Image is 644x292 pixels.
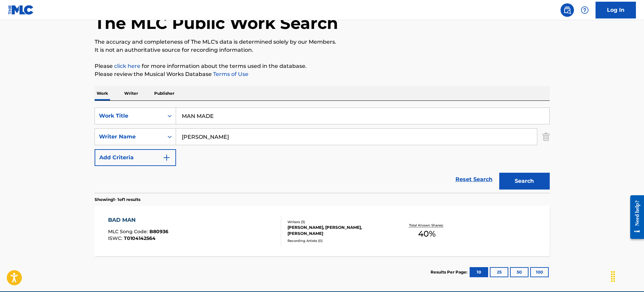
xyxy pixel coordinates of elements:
div: Writer Name [99,133,160,141]
iframe: Resource Center [625,190,644,244]
button: Search [499,173,550,190]
div: Help [578,3,591,17]
button: Add Criteria [95,149,176,166]
span: 40 % [418,228,436,240]
p: Showing 1 - 1 of 1 results [95,197,140,203]
form: Search Form [95,108,550,193]
p: Work [95,86,110,100]
span: T0104142564 [124,235,156,241]
a: click here [114,63,140,69]
p: Please review the Musical Works Database [95,70,550,78]
img: search [563,6,571,14]
a: BAD MANMLC Song Code:B80936ISWC:T0104142564Writers (3)[PERSON_NAME], [PERSON_NAME], [PERSON_NAME]... [95,206,550,256]
div: Drag [608,266,618,287]
p: It is not an authoritative source for recording information. [95,46,550,54]
span: ISWC : [108,235,124,241]
img: help [581,6,589,14]
h1: The MLC Public Work Search [95,13,338,33]
img: MLC Logo [8,5,34,15]
a: Public Search [561,3,574,17]
iframe: Chat Widget [610,260,644,292]
button: 100 [530,267,549,277]
p: Please for more information about the terms used in the database. [95,62,550,70]
span: MLC Song Code : [108,228,149,235]
button: 10 [470,267,488,277]
a: Terms of Use [212,71,248,77]
p: Total Known Shares: [409,223,445,228]
a: Reset Search [452,172,496,187]
p: Results Per Page: [431,269,469,275]
div: BAD MAN [108,216,168,224]
div: Recording Artists ( 0 ) [287,238,389,243]
div: Work Title [99,112,160,120]
p: Publisher [152,86,176,100]
a: Log In [596,2,636,18]
p: The accuracy and completeness of The MLC's data is determined solely by our Members. [95,38,550,46]
div: Writers ( 3 ) [287,219,389,224]
div: [PERSON_NAME], [PERSON_NAME], [PERSON_NAME] [287,224,389,237]
span: B80936 [149,228,168,235]
button: 50 [510,267,529,277]
img: 9d2ae6d4665cec9f34b9.svg [163,154,171,162]
button: 25 [490,267,508,277]
p: Writer [122,86,140,100]
img: Delete Criterion [542,128,550,145]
